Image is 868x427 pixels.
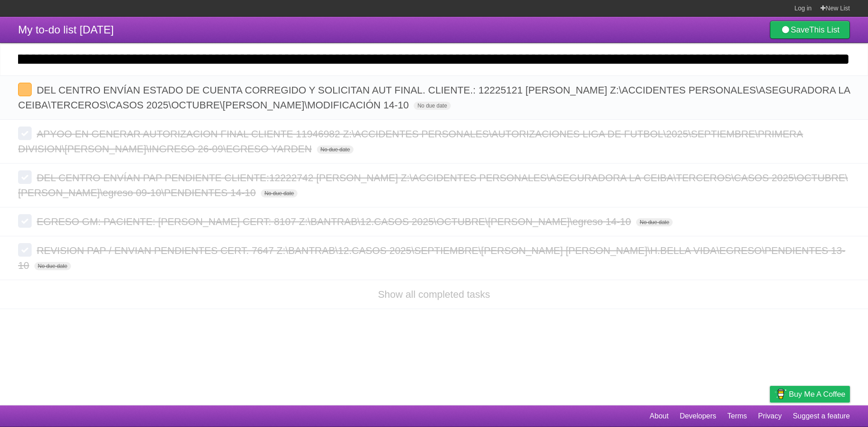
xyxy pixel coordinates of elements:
b: This List [809,25,840,34]
a: SaveThis List [770,21,850,39]
span: DEL CENTRO ENVÍAN PAP PENDIENTE CLIENTE:12222742 [PERSON_NAME] Z:\ACCIDENTES PERSONALES\ASEGURADO... [18,172,848,198]
label: Done [18,243,32,257]
span: EGRESO GM: PACIENTE: [PERSON_NAME] CERT: 8107 Z:\BANTRAB\12.CASOS 2025\OCTUBRE\[PERSON_NAME]\egre... [37,216,633,227]
span: DEL CENTRO ENVÍAN ESTADO DE CUENTA CORREGIDO Y SOLICITAN AUT FINAL. CLIENTE.: 12225121 [PERSON_NA... [18,84,850,111]
img: Buy me a coffee [774,386,787,402]
a: Developers [679,408,716,425]
label: Done [18,170,32,184]
span: REVISION PAP / ENVIAN PENDIENTES CERT. 7647 Z:\BANTRAB\12.CASOS 2025\SEPTIEMBRE\[PERSON_NAME] [PE... [18,245,845,271]
a: About [650,408,669,425]
span: APYOO EN GENERAR AUTORIZACION FINAL CLIENTE 11946982 Z:\ACCIDENTES PERSONALES\AUTORIZACIONES LIGA... [18,128,803,155]
span: No due date [414,102,450,110]
label: Done [18,127,32,140]
a: Buy me a coffee [770,386,850,403]
span: Buy me a coffee [789,386,845,402]
label: Done [18,83,32,96]
a: Suggest a feature [793,408,850,425]
label: Done [18,214,32,228]
a: Terms [727,408,747,425]
span: No due date [261,189,297,197]
span: No due date [636,218,673,226]
a: Privacy [758,408,782,425]
span: No due date [317,145,354,154]
a: Show all completed tasks [378,289,490,300]
span: No due date [34,262,71,270]
span: My to-do list [DATE] [18,23,114,36]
